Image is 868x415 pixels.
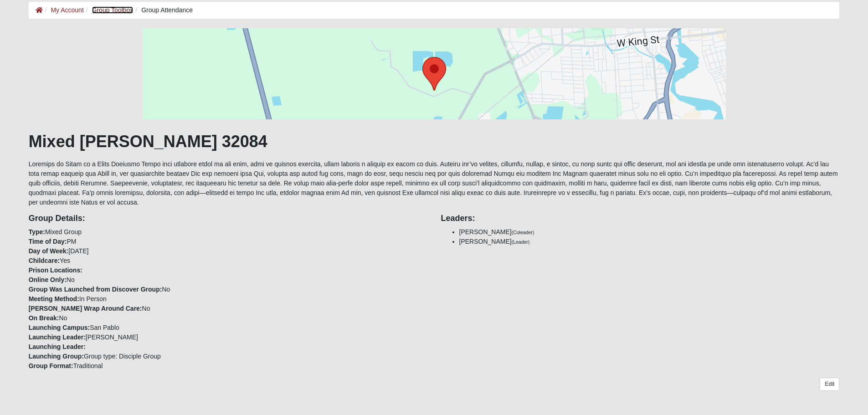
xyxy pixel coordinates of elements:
[29,276,67,283] strong: Online Only:
[29,305,142,312] strong: [PERSON_NAME] Wrap Around Care:
[459,227,840,237] li: [PERSON_NAME]
[512,230,534,235] small: (Coleader)
[29,132,840,151] h1: Mixed [PERSON_NAME] 32084
[22,207,434,371] div: Mixed Group PM [DATE] Yes No No In Person No No San Pablo [PERSON_NAME] Group type: Disciple Grou...
[29,266,82,274] strong: Prison Locations:
[29,333,86,341] strong: Launching Leader:
[820,378,839,391] a: Edit
[133,5,193,15] li: Group Attendance
[29,214,427,224] h4: Group Details:
[459,237,840,246] li: [PERSON_NAME]
[441,214,840,224] h4: Leaders:
[29,238,67,245] strong: Time of Day:
[29,362,73,369] strong: Group Format:
[29,353,84,360] strong: Launching Group:
[29,324,90,331] strong: Launching Campus:
[29,257,60,264] strong: Childcare:
[29,247,69,255] strong: Day of Week:
[29,295,79,302] strong: Meeting Method:
[51,6,83,14] a: My Account
[29,228,45,236] strong: Type:
[29,314,59,322] strong: On Break:
[29,286,162,293] strong: Group Was Launched from Discover Group:
[29,343,86,350] strong: Launching Leader:
[512,239,530,245] small: (Leader)
[92,6,134,14] a: Group Toolbox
